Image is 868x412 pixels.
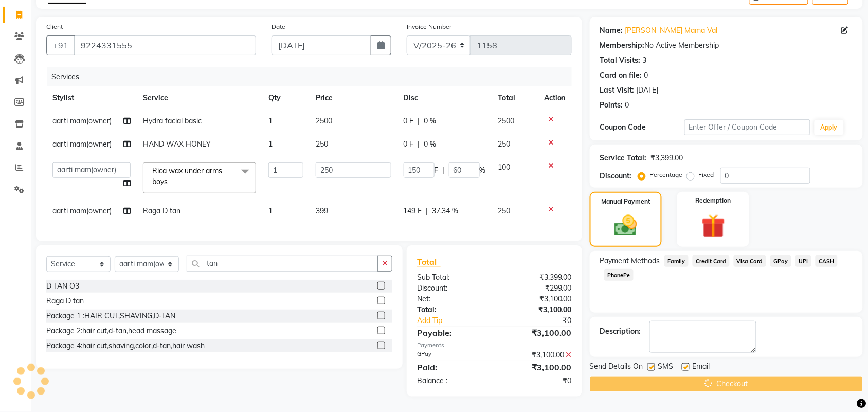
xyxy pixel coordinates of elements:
th: Disc [397,86,492,110]
div: ₹3,399.00 [494,272,580,283]
div: ₹3,100.00 [494,304,580,315]
div: Services [47,67,580,86]
span: aarti mam(owner) [52,139,112,149]
div: Discount: [409,283,495,294]
div: Discount: [600,171,632,182]
div: Total: [409,304,495,315]
span: Rica wax under arms boys [152,166,222,186]
img: _gift.svg [694,211,733,241]
div: ₹3,100.00 [494,294,580,304]
span: | [426,206,428,217]
span: 250 [498,139,511,149]
span: Total [417,257,441,267]
th: Price [310,86,397,110]
div: ₹3,100.00 [494,361,580,373]
span: Hydra facial basic [143,116,202,126]
label: Redemption [696,196,731,205]
span: 0 F [404,139,414,150]
div: Points: [600,100,623,111]
div: Payable: [409,327,495,339]
div: ₹0 [509,315,580,326]
label: Date [272,22,285,31]
span: 37.34 % [432,206,459,217]
span: SMS [658,361,674,374]
span: Email [693,361,710,374]
div: Net: [409,294,495,304]
span: 1 [268,139,273,149]
div: No Active Membership [600,40,853,51]
label: Manual Payment [601,197,650,206]
span: 250 [498,206,511,216]
label: Client [46,22,63,31]
img: _cash.svg [607,212,644,239]
span: Visa Card [734,255,767,267]
input: Enter Offer / Coupon Code [684,119,810,135]
input: Search or Scan [187,256,378,272]
span: Send Details On [590,361,643,374]
a: Add Tip [409,315,509,326]
div: Package 2:hair cut,d-tan,head massage [46,326,176,336]
div: D TAN O3 [46,281,79,292]
div: 0 [625,100,629,111]
a: x [168,177,172,186]
span: 2500 [316,116,332,126]
div: Package 4:hair cut,shaving,color,d-tan,hair wash [46,341,205,351]
th: Total [492,86,538,110]
div: Name: [600,25,623,36]
th: Service [137,86,262,110]
div: GPay [409,350,495,361]
span: 0 % [424,116,437,127]
span: 1 [268,206,273,216]
span: 250 [316,139,328,149]
span: PhonePe [604,269,634,281]
span: UPI [795,255,811,267]
div: Raga D tan [46,296,84,307]
div: ₹3,399.00 [651,153,683,164]
span: 2500 [498,116,515,126]
span: GPay [770,255,791,267]
div: Last Visit: [600,85,635,96]
div: Description: [600,326,641,337]
div: Service Total: [600,153,647,164]
div: Payments [417,341,572,350]
label: Invoice Number [407,22,451,31]
a: [PERSON_NAME] Mama Val [625,25,718,36]
label: Percentage [650,170,683,180]
span: Raga D tan [143,206,180,216]
div: Sub Total: [409,272,495,283]
span: F [435,165,439,176]
div: ₹0 [494,375,580,386]
input: Search by Name/Mobile/Email/Code [74,35,256,55]
span: aarti mam(owner) [52,116,112,126]
span: | [443,165,445,176]
div: Paid: [409,361,495,373]
button: Apply [815,120,844,135]
th: Action [538,86,572,110]
span: % [480,165,486,176]
span: 1 [268,116,273,126]
div: 3 [643,55,647,66]
span: | [418,139,420,150]
span: 149 F [404,206,422,217]
div: Package 1 :HAIR CUT,SHAVING,D-TAN [46,311,175,321]
span: 0 F [404,116,414,127]
span: 399 [316,206,328,216]
span: Credit Card [693,255,730,267]
th: Stylist [46,86,137,110]
div: [DATE] [637,85,659,96]
div: Membership: [600,40,645,51]
div: Balance : [409,375,495,386]
div: ₹299.00 [494,283,580,294]
div: Total Visits: [600,55,641,66]
span: Family [664,255,689,267]
div: Coupon Code [600,122,684,133]
span: CASH [816,255,838,267]
button: +91 [46,35,75,55]
th: Qty [262,86,310,110]
div: 0 [644,70,648,81]
div: ₹3,100.00 [494,350,580,361]
span: HAND WAX HONEY [143,139,211,149]
label: Fixed [699,170,714,180]
span: 100 [498,163,511,172]
span: aarti mam(owner) [52,206,112,216]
